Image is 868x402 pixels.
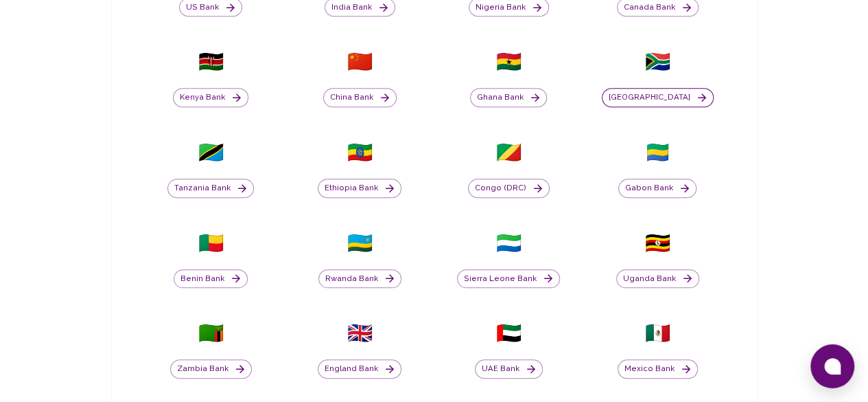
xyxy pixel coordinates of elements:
button: Benin Bank [174,269,248,289]
span: 🇬🇧 [347,321,373,346]
span: 🇸🇱 [496,231,521,256]
button: Congo (DRC) [468,179,550,198]
span: 🇷🇼 [347,231,373,256]
button: Gabon Bank [618,179,696,198]
span: 🇿🇲 [198,321,224,346]
button: Uganda Bank [616,269,699,289]
button: Rwanda Bank [318,269,401,289]
span: 🇰🇪 [198,49,224,74]
button: Kenya Bank [173,88,248,107]
span: 🇨🇳 [347,49,373,74]
span: 🇦🇪 [496,321,521,346]
span: 🇲🇽 [645,321,670,346]
span: 🇹🇿 [198,140,224,165]
button: Zambia Bank [170,359,252,379]
button: Sierra Leone Bank [457,269,560,289]
span: 🇨🇬 [496,140,521,165]
span: 🇧🇯 [198,231,224,256]
button: UAE Bank [475,359,543,379]
button: Mexico Bank [618,359,698,379]
span: 🇺🇬 [645,231,670,256]
span: 🇿🇦 [645,49,670,74]
span: 🇪🇹 [347,140,373,165]
button: Ghana Bank [470,88,547,107]
button: Tanzania Bank [167,179,254,198]
button: China Bank [323,88,397,107]
button: [GEOGRAPHIC_DATA] [602,88,714,107]
button: England Bank [318,359,401,379]
span: 🇬🇦 [645,140,670,165]
button: Ethiopia Bank [318,179,401,198]
button: Open chat window [810,344,854,388]
span: 🇬🇭 [496,49,521,74]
